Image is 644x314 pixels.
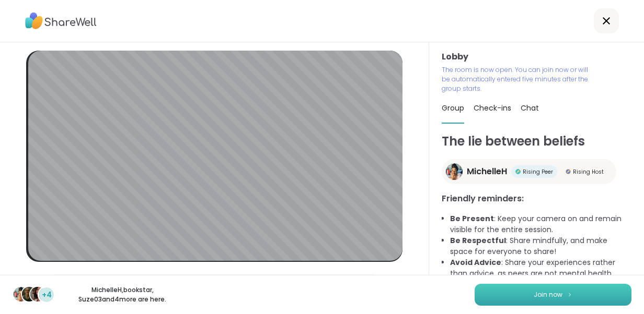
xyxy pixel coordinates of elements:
button: Join now [475,284,631,306]
b: Be Present [450,213,494,224]
a: MichelleHMichelleHRising PeerRising PeerRising HostRising Host [442,159,616,184]
li: : Share mindfully, and make space for everyone to share! [450,235,631,257]
img: bookstar [22,287,37,301]
span: Group [442,103,464,113]
img: Rising Host [566,169,571,174]
img: MichelleH [14,287,28,301]
span: Join now [534,290,562,299]
span: Rising Peer [523,168,553,176]
img: Rising Peer [515,169,521,174]
img: ShareWell Logo [25,9,97,33]
b: Be Respectful [450,235,506,246]
span: +4 [42,289,52,300]
p: The room is now open. You can join now or will be automatically entered five minutes after the gr... [442,65,592,93]
span: Chat [521,103,539,113]
img: ShareWell Logomark [567,292,573,297]
img: Suze03 [30,287,45,301]
h1: The lie between beliefs [442,132,631,151]
span: Rising Host [573,168,604,176]
li: : Share your experiences rather than advice, as peers are not mental health professionals. [450,257,631,290]
span: MichelleH [467,165,507,178]
img: MichelleH [446,163,463,180]
b: Avoid Advice [450,257,501,268]
li: : Keep your camera on and remain visible for the entire session. [450,213,631,235]
h3: Lobby [442,51,631,63]
span: Check-ins [474,103,511,113]
p: MichelleH , bookstar , Suze03 and 4 more are here. [64,285,181,304]
h3: Friendly reminders: [442,192,631,205]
